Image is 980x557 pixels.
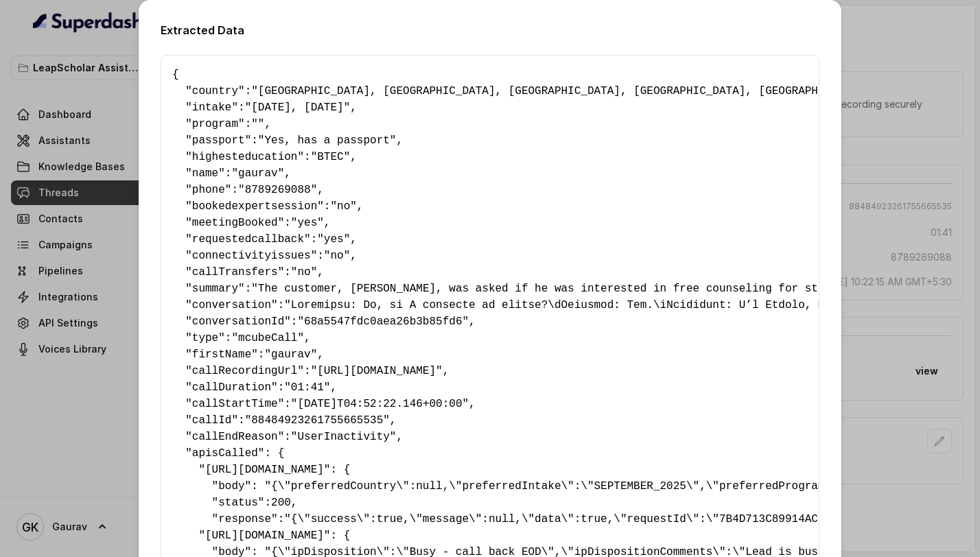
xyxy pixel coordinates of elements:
span: callRecordingUrl [192,365,298,377]
span: type [192,332,218,344]
span: "" [251,118,264,130]
span: "[URL][DOMAIN_NAME]" [311,365,443,377]
span: "68a5547fdc0aea26b3b85fd6" [297,316,469,328]
span: bookedexpertsession [192,200,317,213]
span: "BTEC" [311,151,351,163]
span: status [218,497,258,509]
span: "no" [324,250,350,262]
span: "no" [291,266,317,278]
span: "8789269088" [238,184,317,196]
span: callStartTime [192,398,278,410]
span: "no" [330,200,356,213]
span: "[DATE], [DATE]" [245,102,351,114]
span: callEndReason [192,431,278,443]
span: "88484923261755665535" [245,414,390,427]
span: phone [192,184,225,196]
span: conversationId [192,316,284,328]
span: firstName [192,348,251,361]
span: "Yes, has a passport" [258,134,397,147]
span: [URL][DOMAIN_NAME] [205,530,324,542]
span: connectivityissues [192,250,311,262]
span: requestedcallback [192,233,304,246]
span: callTransfers [192,266,278,278]
span: intake [192,102,232,114]
span: "01:41" [284,381,330,394]
span: 200 [271,497,291,509]
span: highesteducation [192,151,298,163]
span: "gaurav" [264,348,317,361]
span: "{\"success\":true,\"message\":null,\"data\":true,\"requestId\":\"7B4D713C89914AC0A8C12B2321056EC... [284,513,956,525]
span: callId [192,414,232,427]
span: country [192,85,238,97]
span: program [192,118,238,130]
span: "UserInactivity" [291,431,397,443]
span: callDuration [192,381,271,394]
span: "gaurav" [231,167,284,180]
h2: Extracted Data [161,22,819,38]
span: name [192,167,218,180]
span: "yes" [317,233,350,246]
span: "[DATE]T04:52:22.146+00:00" [291,398,469,410]
span: passport [192,134,245,147]
span: response [218,513,271,525]
span: conversation [192,299,271,311]
span: "[GEOGRAPHIC_DATA], [GEOGRAPHIC_DATA], [GEOGRAPHIC_DATA], [GEOGRAPHIC_DATA], [GEOGRAPHIC_DATA]" [251,85,877,97]
span: apisCalled [192,447,258,460]
span: "yes" [291,217,324,229]
span: summary [192,283,238,295]
span: meetingBooked [192,217,278,229]
span: [URL][DOMAIN_NAME] [205,464,324,476]
span: "mcubeCall" [231,332,304,344]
